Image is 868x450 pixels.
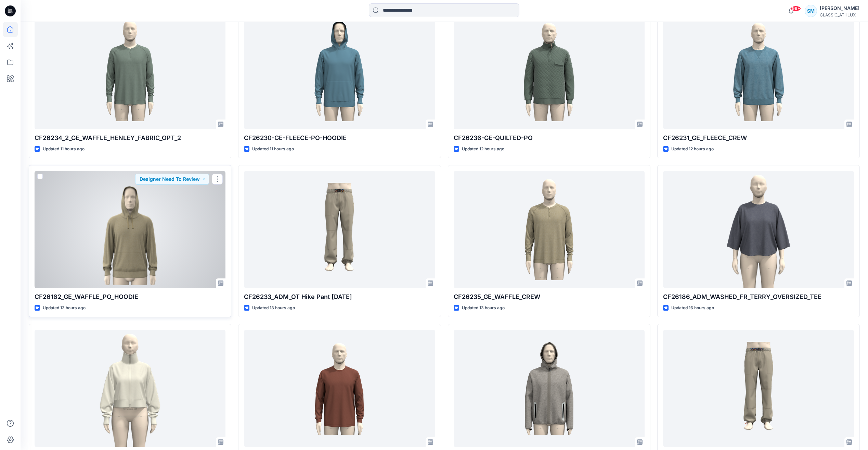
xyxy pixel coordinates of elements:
a: CF26231_GE_FLEECE_CREW [663,12,854,129]
p: CF26162_GE_WAFFLE_PO_HOODIE [35,292,225,302]
p: CF26236-GE-QUILTED-PO [454,133,645,143]
a: CF26151_ADM_AW Pique Double Knit FZ 05OCT25 [454,330,645,447]
a: CF26186_ADM_WASHED_FR_TERRY_OVERSIZED_TEE [663,171,854,288]
a: CF22110-ADM-LS CREW NECK TEE 04OCT25 [244,330,435,447]
p: Updated 13 hours ago [43,304,86,312]
a: CF26162_GE_WAFFLE_PO_HOODIE [35,171,225,288]
div: [PERSON_NAME] [820,4,859,12]
p: CF26235_GE_WAFFLE_CREW [454,292,645,302]
span: 99+ [791,6,801,11]
p: CF26233_ADM_OT Hike Pant [DATE] [244,292,435,302]
div: CLASSIC_ATHLUX [820,12,859,17]
a: CF26234_2_GE_WAFFLE_HENLEY_FABRIC_OPT_2 [35,12,225,129]
div: SM [805,5,817,17]
p: CF26231_GE_FLEECE_CREW [663,133,854,143]
p: CF26186_ADM_WASHED_FR_TERRY_OVERSIZED_TEE [663,292,854,302]
p: Updated 11 hours ago [43,146,85,153]
p: Updated 16 hours ago [671,304,714,312]
p: Updated 13 hours ago [252,304,295,312]
a: CF26282_ADM_PREMIUM_FLEECE_FULL_ZIP_MOCK_NECK [35,330,225,447]
p: Updated 12 hours ago [671,146,714,153]
a: CF26230-GE-FLEECE-PO-HOODIE [244,12,435,129]
a: CF26235_GE_WAFFLE_CREW [454,171,645,288]
p: Updated 12 hours ago [462,146,504,153]
p: Updated 13 hours ago [462,304,505,312]
a: CF26233_ADM_OT Hike Pant 06OCT25 [244,171,435,288]
p: CF26230-GE-FLEECE-PO-HOODIE [244,133,435,143]
p: Updated 11 hours ago [252,146,294,153]
a: CF26236-GE-QUILTED-PO [454,12,645,129]
p: CF26234_2_GE_WAFFLE_HENLEY_FABRIC_OPT_2 [35,133,225,143]
a: CF26233_ADM_OT Hike Pant [663,330,854,447]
